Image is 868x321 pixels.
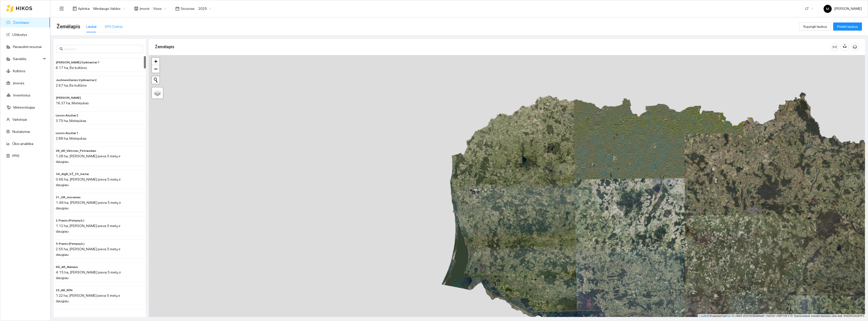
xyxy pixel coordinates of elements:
[12,33,27,37] a: Užduotys
[13,69,25,73] a: Kultūros
[60,47,63,51] span: search
[56,270,121,280] span: 4.15 ha, [PERSON_NAME] pieva 5 metų ir daugiau
[13,93,31,97] a: Inventorius
[56,288,72,293] span: 25_AR_RFN
[105,24,123,29] div: GPS Darbai
[56,247,120,257] span: 2.55 ha, [PERSON_NAME] pieva 5 metų ir daugiau
[181,6,195,11] span: Sezonas :
[154,66,157,72] span: −
[198,5,211,12] span: 2025
[56,66,87,70] span: 6.17 ha, Be kultūros
[152,76,159,84] button: Initiate a new search
[837,24,858,29] span: Pridėti laukus
[134,7,138,11] span: shop
[726,314,731,318] a: Esri
[13,81,24,85] a: Įmonės
[56,218,84,223] span: 2. Pranio (Pempių k.)
[824,7,862,11] span: [PERSON_NAME]
[56,172,89,177] span: 34_AlgR_VŽ_25_metai
[803,24,827,29] span: Sujungti laukus
[831,43,839,51] button: column-width
[152,87,163,98] a: Layers
[154,58,157,64] span: +
[799,24,831,29] a: Sujungti laukus
[152,65,159,73] a: Zoom out
[153,5,166,12] span: Visos
[833,24,862,29] a: Pridėti laukus
[13,20,29,24] a: Žemėlapis
[56,149,96,153] span: 28_AR_Viktoras_Petrauskas
[56,154,120,164] span: 1.28 ha, [PERSON_NAME] pieva 5 metų ir daugiau
[93,5,125,12] span: Mindaugo Valdos
[799,22,831,31] button: Sujungti laukus
[57,4,67,14] button: menu-fold
[56,83,87,87] span: 2.67 ha, Be kultūros
[140,6,150,11] span: Įmonė :
[56,95,81,100] span: Leono Lūgnaliai
[833,22,862,31] button: Pridėti laukus
[56,195,80,200] span: 21_GR_nuosavas
[732,314,733,318] span: |
[175,7,179,11] span: calendar
[698,314,865,318] div: | Powered by © HNIT-[GEOGRAPHIC_DATA]; ORT10LT ©, Nacionalinė žemės tarnyba prie AM, [DATE]-[DATE]
[56,201,121,210] span: 1.48 ha, [PERSON_NAME] pieva 5 metų ir daugiau
[56,224,120,233] span: 1.12 ha, [PERSON_NAME] pieva 5 metų ir daugiau
[78,6,90,11] span: Aplinka :
[152,58,159,65] a: Zoom in
[64,46,140,52] input: Paieška
[13,54,42,64] span: Sandėlis
[831,45,838,49] span: column-width
[56,119,87,123] span: 3.75 ha, Motiejukas
[12,130,30,134] a: Nustatymai
[56,177,121,187] span: 0.66 ha, [PERSON_NAME] pieva 5 metų ir daugiau
[699,314,708,318] a: Leaflet
[13,45,42,49] a: Panaudoti resursai
[56,113,78,118] span: Leono Anužiai 2
[56,101,89,105] span: 16.37 ha, Motiejukas
[56,78,97,83] span: Juchnevičienės Vydmantai 2
[13,105,35,109] a: Meteorologija
[86,24,97,29] div: Laukai
[57,22,80,31] span: Žemėlapis
[73,7,77,11] span: layout
[12,154,19,158] a: PPIS
[56,131,78,136] span: Leono Anužiai 1
[12,117,27,121] a: Vartotojai
[56,265,78,269] span: 66_AR_Mariaus
[155,40,831,54] div: Žemėlapis
[59,6,64,11] span: menu-fold
[805,5,813,12] span: LT
[56,241,85,246] span: 5. Pranio (Pempių k.)
[826,5,829,13] span: M
[56,293,120,303] span: 1.22 ha, [PERSON_NAME] pieva 5 metų ir daugiau
[56,60,100,65] span: Juchnevičienės Vydmantai 1
[12,142,33,146] a: Ūkio analitika
[56,136,87,140] span: 2.88 ha, Motiejukas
